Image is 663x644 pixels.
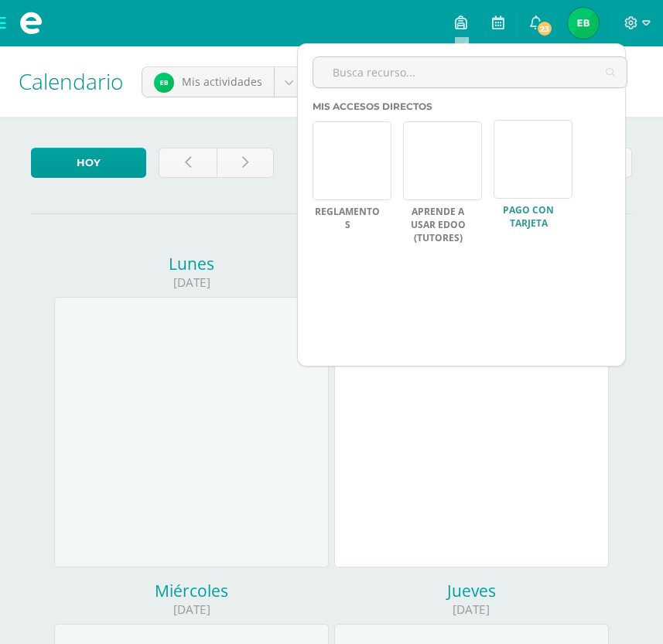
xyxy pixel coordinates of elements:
a: PAGO CON TARJETA [494,204,563,230]
a: Mis actividades [142,67,303,97]
a: Reglamentos [313,206,382,232]
span: Mis accesos directos [313,101,432,112]
span: Mis actividades [182,74,262,89]
div: [DATE] [54,274,329,291]
a: Hoy [31,148,146,178]
span: Calendario [19,66,123,96]
a: Aprende a usar Edoo (Tutores) [403,206,473,244]
div: Jueves [334,580,609,601]
div: [DATE] [334,601,609,618]
span: 23 [536,20,553,37]
div: [DATE] [54,601,329,618]
img: a169f262dd588feec8a6e2d4ea20423f.png [154,73,174,93]
img: bb5d0603c2b5ff59edcf2de6eba90e26.png [568,8,599,39]
input: Busca recurso... [313,57,627,87]
div: Lunes [54,253,329,274]
div: Miércoles [54,580,329,601]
